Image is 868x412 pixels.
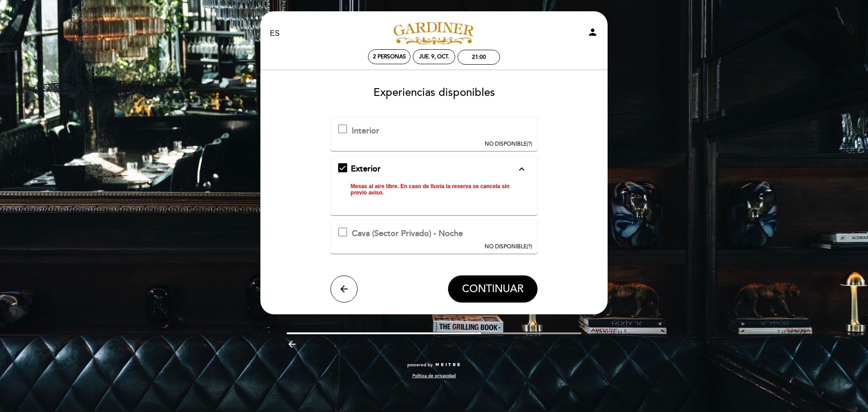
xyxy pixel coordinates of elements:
span: NO DISPONIBLE [485,141,527,147]
div: jue. 9, oct. [419,53,449,60]
span: 2 personas [373,53,406,60]
i: arrow_back [339,284,349,294]
span: CONTINUAR [462,283,524,295]
div: (?) [485,140,532,148]
a: powered by [407,362,461,368]
button: NO DISPONIBLE(?) [482,117,535,148]
a: [PERSON_NAME] [377,21,491,46]
i: expand_less [516,164,527,175]
button: CONTINUAR [448,275,538,303]
div: Interior [352,125,379,137]
div: (?) [485,243,532,251]
div: Cava (Sector Privado) - Noche [352,228,463,240]
md-checkbox: Exterior expand_more Mesas al aire libre. En caso de lluvia la reserva se cancela sin previo aviso. [338,163,530,200]
img: MEITRE [435,363,461,367]
i: arrow_backward [287,339,297,350]
button: NO DISPONIBLE(?) [482,220,535,251]
i: person [587,27,598,38]
div: 21:00 [472,54,486,61]
button: expand_less [514,163,530,175]
button: arrow_back [330,275,358,303]
span: Experiencias disponibles [373,86,495,99]
span: NO DISPONIBLE [485,243,527,250]
button: person [587,27,598,41]
span: powered by [407,362,433,368]
a: Política de privacidad [412,373,456,379]
span: Mesas al aire libre. En caso de lluvia la reserva se cancela sin previo aviso. [351,183,510,195]
span: Exterior [351,164,381,174]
